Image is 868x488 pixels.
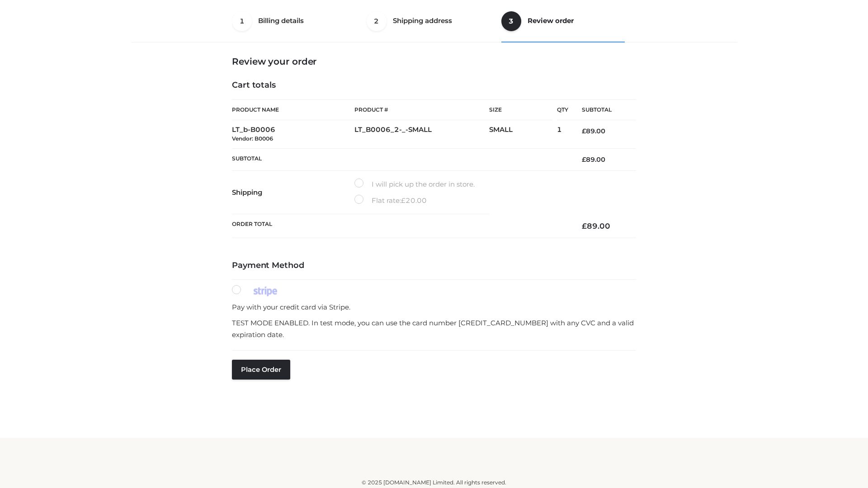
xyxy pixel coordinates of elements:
bdi: 89.00 [582,221,610,230]
th: Product Name [232,99,354,120]
td: LT_B0006_2-_-SMALL [354,120,489,149]
h4: Payment Method [232,261,636,271]
span: £ [582,127,586,135]
h3: Review your order [232,56,636,67]
bdi: 89.00 [582,127,605,135]
td: SMALL [489,120,557,149]
th: Size [489,100,552,120]
th: Subtotal [568,100,636,120]
span: £ [401,196,406,205]
div: © 2025 [DOMAIN_NAME] Limited. All rights reserved. [134,478,734,487]
th: Qty [557,99,568,120]
bdi: 89.00 [582,155,605,164]
th: Shipping [232,171,354,214]
span: £ [582,155,586,164]
bdi: 20.00 [401,196,427,205]
button: Place order [232,360,290,380]
span: £ [582,221,587,230]
td: 1 [557,120,568,149]
label: Flat rate: [354,195,427,206]
p: Pay with your credit card via Stripe. [232,301,636,313]
td: LT_b-B0006 [232,120,354,149]
th: Product # [354,99,489,120]
label: I will pick up the order in store. [354,178,475,190]
th: Order Total [232,214,568,238]
th: Subtotal [232,148,568,170]
p: TEST MODE ENABLED. In test mode, you can use the card number [CREDIT_CARD_NUMBER] with any CVC an... [232,317,636,340]
small: Vendor: B0006 [232,135,273,142]
h4: Cart totals [232,80,636,90]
